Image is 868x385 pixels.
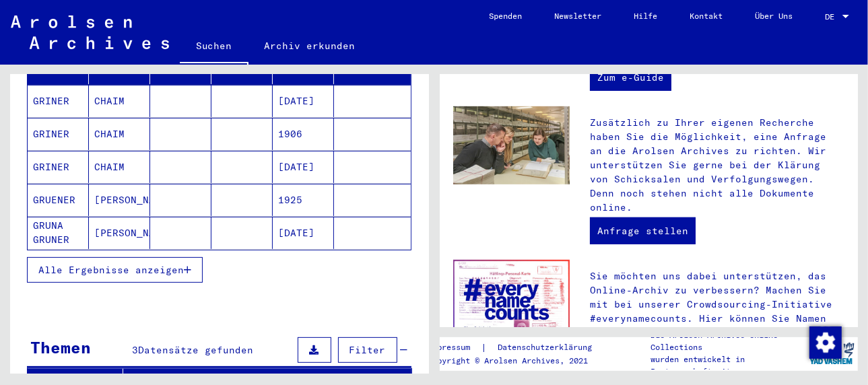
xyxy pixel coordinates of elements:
mat-cell: [DATE] [273,85,334,117]
mat-cell: CHAIM [89,118,150,150]
mat-cell: [DATE] [273,151,334,183]
p: wurden entwickelt in Partnerschaft mit [650,353,805,378]
mat-cell: [DATE] [273,217,334,249]
a: Impressum [428,341,481,355]
mat-cell: GRINER [28,151,89,183]
a: Suchen [180,30,248,65]
p: Sie möchten uns dabei unterstützen, das Online-Archiv zu verbessern? Machen Sie mit bei unserer C... [590,269,844,382]
img: enc.jpg [453,260,570,343]
span: Alle Ergebnisse anzeigen [38,264,184,276]
img: inquiries.jpg [453,106,570,184]
a: Anfrage stellen [590,217,696,244]
p: Copyright © Arolsen Archives, 2021 [428,355,608,367]
div: | [428,341,608,355]
button: Alle Ergebnisse anzeigen [27,257,203,283]
span: 3 [132,344,138,356]
span: Filter [349,344,386,356]
mat-cell: [PERSON_NAME] [89,217,150,249]
span: Datensätze gefunden [138,344,253,356]
img: Arolsen_neg.svg [11,15,169,49]
mat-cell: CHAIM [89,151,150,183]
mat-cell: 1925 [273,184,334,216]
mat-cell: GRUNA GRUNER [28,217,89,249]
mat-cell: 1906 [273,118,334,150]
p: Zusätzlich zu Ihrer eigenen Recherche haben Sie die Möglichkeit, eine Anfrage an die Arolsen Arch... [590,116,844,215]
mat-cell: GRINER [28,85,89,117]
mat-cell: [PERSON_NAME] [89,184,150,216]
img: yv_logo.png [807,337,857,370]
div: Themen [30,335,91,359]
mat-cell: GRINER [28,118,89,150]
a: Datenschutzerklärung [487,341,608,355]
button: Filter [338,337,397,363]
mat-cell: CHAIM [89,85,150,117]
img: Zustimmung ändern [809,326,842,359]
a: Zum e-Guide [590,64,671,91]
mat-cell: GRUENER [28,184,89,216]
a: Archiv erkunden [248,30,372,62]
p: Die Arolsen Archives Online-Collections [650,329,805,353]
span: DE [825,12,840,22]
